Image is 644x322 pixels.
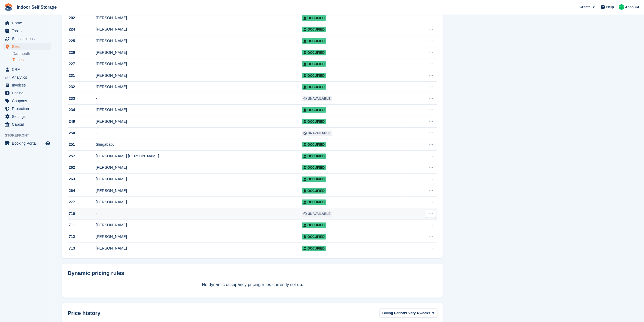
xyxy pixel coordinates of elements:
[302,246,326,251] span: Occupied
[68,119,96,124] div: 249
[68,96,96,101] div: 233
[3,140,51,147] a: menu
[68,222,96,228] div: 711
[68,211,96,217] div: 710
[302,61,326,67] span: Occupied
[96,199,302,205] div: [PERSON_NAME]
[68,107,96,113] div: 234
[3,74,51,81] a: menu
[68,142,96,147] div: 251
[68,130,96,136] div: 250
[68,188,96,194] div: 264
[96,107,302,113] div: [PERSON_NAME]
[580,4,590,10] span: Create
[302,200,326,205] span: Occupied
[4,3,12,11] img: stora-icon-8386f47178a22dfd0bd8f6a31ec36ba5ce8667c1dd55bd0f319d3a0aa187defe.svg
[3,105,51,112] a: menu
[12,140,44,147] span: Booking Portal
[12,43,44,50] span: Sites
[12,81,44,89] span: Invoices
[302,188,326,194] span: Occupied
[3,97,51,105] a: menu
[96,142,302,147] div: Slingababy
[12,121,44,128] span: Capital
[382,310,406,316] span: Billing Period:
[302,96,332,101] span: Unavailable
[96,208,302,220] td: -
[302,234,326,240] span: Occupied
[619,4,624,10] img: Helen Nicholls
[302,154,326,159] span: Occupied
[45,140,51,147] a: Preview store
[96,153,302,159] div: [PERSON_NAME] [PERSON_NAME]
[96,93,302,105] td: -
[302,15,326,21] span: Occupied
[96,165,302,170] div: [PERSON_NAME]
[96,61,302,67] div: [PERSON_NAME]
[96,127,302,139] td: -
[302,84,326,90] span: Occupied
[96,176,302,182] div: [PERSON_NAME]
[96,188,302,194] div: [PERSON_NAME]
[68,309,100,317] span: Price history
[12,27,44,35] span: Tasks
[12,35,44,42] span: Subscriptions
[12,89,44,97] span: Pricing
[302,142,326,147] span: Occupied
[68,84,96,90] div: 232
[96,222,302,228] div: [PERSON_NAME]
[3,81,51,89] a: menu
[68,234,96,240] div: 712
[12,113,44,120] span: Settings
[625,5,639,10] span: Account
[5,133,54,138] span: Storefront
[68,176,96,182] div: 263
[68,73,96,78] div: 231
[96,50,302,55] div: [PERSON_NAME]
[302,107,326,113] span: Occupied
[96,15,302,21] div: [PERSON_NAME]
[3,66,51,73] a: menu
[3,121,51,128] a: menu
[3,89,51,97] a: menu
[12,19,44,27] span: Home
[12,74,44,81] span: Analytics
[302,211,332,217] span: Unavailable
[3,19,51,27] a: menu
[302,177,326,182] span: Occupied
[68,165,96,170] div: 262
[68,38,96,44] div: 225
[302,73,326,78] span: Occupied
[12,97,44,105] span: Coupons
[302,38,326,44] span: Occupied
[96,119,302,124] div: [PERSON_NAME]
[379,308,438,317] button: Billing Period: Every 4 weeks
[68,199,96,205] div: 277
[302,131,332,136] span: Unavailable
[302,165,326,170] span: Occupied
[12,105,44,112] span: Protection
[12,57,51,62] a: Totnes
[3,113,51,120] a: menu
[302,223,326,228] span: Occupied
[68,26,96,32] div: 224
[68,269,437,277] div: Dynamic pricing rules
[68,50,96,55] div: 226
[96,84,302,90] div: [PERSON_NAME]
[3,27,51,35] a: menu
[68,61,96,67] div: 227
[96,73,302,78] div: [PERSON_NAME]
[68,15,96,21] div: 202
[96,26,302,32] div: [PERSON_NAME]
[96,245,302,251] div: [PERSON_NAME]
[96,234,302,240] div: [PERSON_NAME]
[12,51,51,56] a: Dartmouth
[68,245,96,251] div: 713
[406,310,430,316] span: Every 4 weeks
[12,66,44,73] span: CRM
[68,153,96,159] div: 257
[3,35,51,42] a: menu
[302,50,326,55] span: Occupied
[96,38,302,44] div: [PERSON_NAME]
[302,27,326,32] span: Occupied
